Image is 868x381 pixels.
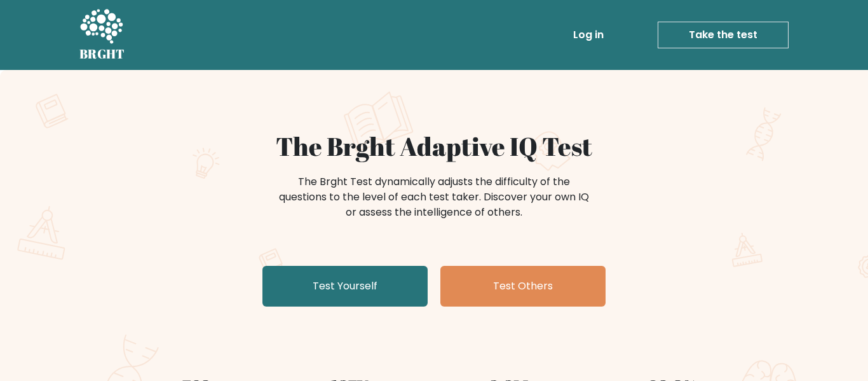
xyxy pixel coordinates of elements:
[79,46,125,62] h5: BRGHT
[440,266,606,307] a: Test Others
[275,174,593,220] div: The Brght Test dynamically adjusts the difficulty of the questions to the level of each test take...
[79,5,125,65] a: BRGHT
[262,266,428,307] a: Test Yourself
[658,22,789,48] a: Take the test
[124,131,744,162] h1: The Brght Adaptive IQ Test
[568,22,609,48] a: Log in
